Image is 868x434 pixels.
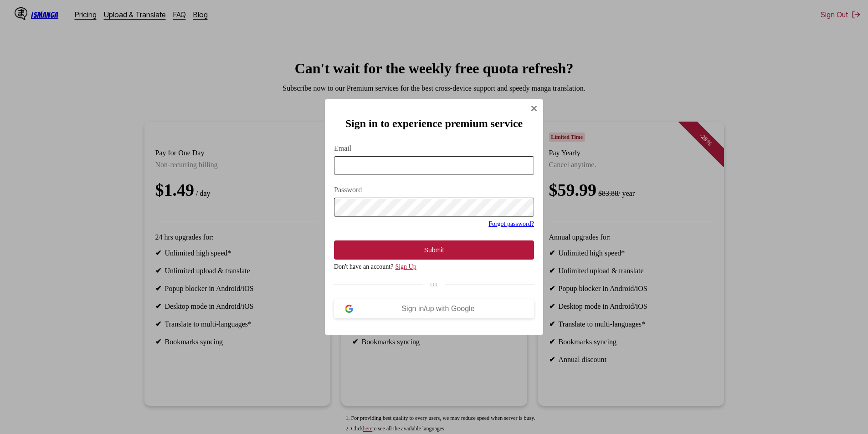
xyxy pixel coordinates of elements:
a: Sign Up [395,263,416,270]
img: google-logo [345,305,353,313]
button: Sign in/up with Google [334,299,534,318]
img: Close [530,105,538,112]
div: Sign In Modal [325,99,543,335]
h2: Sign in to experience premium service [334,117,534,130]
div: Sign in/up with Google [353,305,523,313]
label: Password [334,186,534,194]
label: Email [334,144,534,153]
button: Submit [334,240,534,260]
a: Forgot password? [488,220,534,227]
div: OR [334,281,534,288]
div: Don't have an account? [334,263,534,271]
